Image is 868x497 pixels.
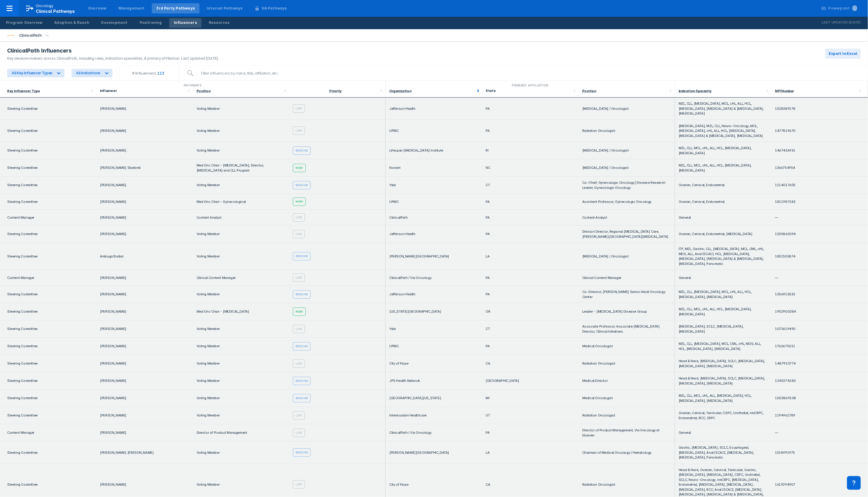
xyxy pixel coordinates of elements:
[293,342,311,351] div: Medium
[675,98,771,120] td: MZL, CLL, [MEDICAL_DATA], MCL, cHL, ALL, HCL, [MEDICAL_DATA], [MEDICAL_DATA] & [MEDICAL_DATA], [M...
[88,6,106,11] div: Overview
[386,442,482,464] td: [PERSON_NAME][GEOGRAPHIC_DATA]
[293,274,305,282] div: Low
[96,372,193,390] td: [PERSON_NAME]
[847,476,861,490] div: Contact Support
[386,98,482,120] td: Jefferson Health
[675,142,771,159] td: MZL, CLL, MCL, cHL, ALL, HCL, [MEDICAL_DATA], [MEDICAL_DATA]
[772,142,868,159] td: 1467436915
[96,177,193,194] td: [PERSON_NAME]
[96,243,193,270] td: Ambuga Badari
[386,355,482,372] td: City of Hope
[579,177,675,194] td: Co-Chief, Gynecologic Oncology | Disease Research Leader, Gynecologic Oncology
[293,429,305,437] div: Low
[1,18,47,28] a: Program Overview
[772,320,868,338] td: 1073619490
[262,6,287,11] div: VA Pathways
[579,372,675,390] td: Medical Director
[293,411,305,420] div: Low
[96,98,193,120] td: [PERSON_NAME]
[293,377,311,385] div: Medium
[36,3,54,9] p: Oncology
[579,355,675,372] td: Radiation Oncologist
[193,424,289,442] td: Director of Product Management
[675,243,771,270] td: ITP, MZL, Gastric, CLL, [MEDICAL_DATA], MCL, CML, cHL, MDS, ALL, Anal (SCAC), HCL, [MEDICAL_DATA]...
[174,20,197,25] div: Influencers
[386,194,482,210] td: UPMC
[193,98,289,120] td: Voting Member
[675,390,771,407] td: MZL, CLL, MCL, cHL, ALL, [MEDICAL_DATA], HCL, [MEDICAL_DATA], [MEDICAL_DATA]
[579,226,675,243] td: Division Director, Regional [MEDICAL_DATA] Care, [PERSON_NAME][GEOGRAPHIC_DATA][MEDICAL_DATA]
[96,18,132,28] a: Development
[772,442,868,464] td: 1518991975
[96,355,193,372] td: [PERSON_NAME]
[675,177,771,194] td: Ovarian, Cervical, Endometrial
[772,226,868,243] td: 1205865094
[329,89,342,93] div: Priority
[772,407,868,424] td: 1194961789
[772,210,868,226] td: —
[579,442,675,464] td: Chairman of Medical Oncology / Hematology
[675,210,771,226] td: General
[204,18,234,28] a: Resources
[293,290,311,299] div: Medium
[675,194,771,210] td: Ovarian, Cervical, Endometrial
[482,338,579,355] td: PA
[7,56,219,61] div: Key decision makers across ClinicalPath, including roles, indication specialties, & primary affil...
[579,120,675,142] td: Radiation Oncologist
[675,407,771,424] td: Ovarian, Cervical, Testicular, CSPC, Urothelial, nmCRPC, Endometrial, RCC, CRPC
[193,320,289,338] td: Voting Member
[193,303,289,320] td: Med Onc Chair - [MEDICAL_DATA]
[579,407,675,424] td: Radiation Oncologist
[293,252,311,260] div: Medium
[193,243,289,270] td: Voting Member
[386,338,482,355] td: UPMC
[482,442,579,464] td: LA
[96,226,193,243] td: [PERSON_NAME]
[169,18,202,28] a: Influencers
[17,31,44,40] div: ClinicalPath
[293,213,305,222] div: Low
[821,20,849,26] p: Last Updated:
[96,194,193,210] td: [PERSON_NAME]
[96,407,193,424] td: [PERSON_NAME]
[202,3,247,13] a: Internal Pathways
[579,320,675,338] td: Associate Professor; Associate [MEDICAL_DATA] Director, Clinical Initiatives
[96,303,193,320] td: [PERSON_NAME]
[772,120,868,142] td: 1477819670
[579,303,675,320] td: Leader - [MEDICAL_DATA] Disease Group
[579,194,675,210] td: Assistant Professor, Gynecologic Oncology
[293,164,306,172] div: High
[482,120,579,142] td: PA
[293,308,306,316] div: High
[193,407,289,424] td: Voting Member
[579,98,675,120] td: [MEDICAL_DATA] / Oncologist
[482,270,579,286] td: PA
[7,32,14,39] img: via-oncology
[772,194,868,210] td: 1811987183
[772,424,868,442] td: —
[293,126,305,135] div: Low
[772,355,868,372] td: 1487910774
[193,177,289,194] td: Voting Member
[675,338,771,355] td: MZL, CLL, [MEDICAL_DATA], MCL, CML, cHL, MDS, ALL, HCL, [MEDICAL_DATA], [MEDICAL_DATA]
[193,194,289,210] td: Med Onc Chair - Gynecological
[293,146,311,155] div: Medium
[482,210,579,226] td: PA
[482,142,579,159] td: RI
[579,338,675,355] td: Medical Oncologist
[675,226,771,243] td: Ovarian, Cervical, Endometrial, [MEDICAL_DATA]
[772,390,868,407] td: 1003869108
[772,303,868,320] td: 1902900384
[675,286,771,303] td: MZL, CLL, [MEDICAL_DATA], MCL, cHL, ALL, HCL, [MEDICAL_DATA], [MEDICAL_DATA]
[579,390,675,407] td: Medical Oncologist
[386,303,482,320] td: [US_STATE][GEOGRAPHIC_DATA]
[772,177,868,194] td: 1114017605
[207,6,243,11] div: Internal Pathways
[50,18,94,28] a: Adoption & Reach
[482,177,579,194] td: CT
[132,71,157,75] div: # Influencers:
[482,286,579,303] td: PA
[293,181,311,189] div: Medium
[7,89,40,93] div: Key Influencer Type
